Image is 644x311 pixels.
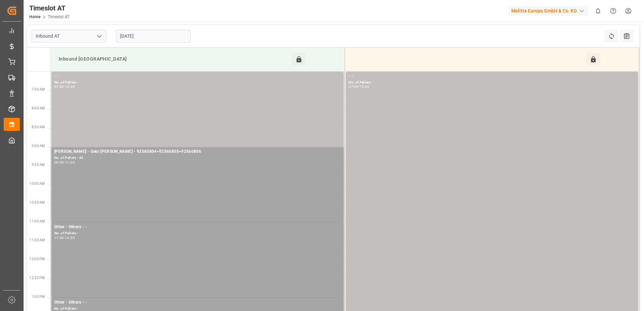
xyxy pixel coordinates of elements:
[54,224,341,231] div: Other - Others - -
[509,4,590,17] button: Melitta Europa GmbH & Co. KG
[29,201,45,204] span: 10:30 AM
[65,161,75,164] div: 11:00
[64,85,65,88] div: -
[116,30,191,42] input: DD-MM-YYYY
[54,299,341,306] div: Other - Others - -
[64,161,65,164] div: -
[65,85,75,88] div: 15:30
[29,14,40,19] a: Home
[29,276,45,280] span: 12:30 PM
[54,148,341,155] div: [PERSON_NAME] - Gebr [PERSON_NAME] - 92560804+92560805+92560806
[32,295,45,299] span: 1:00 PM
[359,85,369,88] div: 15:30
[29,257,45,261] span: 12:00 PM
[54,73,341,80] div: - -
[32,144,45,148] span: 9:00 AM
[349,73,635,80] div: - -
[29,3,69,13] div: Timeslot AT
[32,125,45,129] span: 8:30 AM
[32,163,45,167] span: 9:30 AM
[64,236,65,239] div: -
[54,155,341,161] div: No. of Pallets - 35
[32,106,45,110] span: 8:00 AM
[54,85,64,88] div: 07:00
[32,88,45,91] span: 7:30 AM
[54,231,341,236] div: No. of Pallets -
[349,85,358,88] div: 07:00
[590,3,606,19] button: show 0 new notifications
[349,80,635,85] div: No. of Pallets -
[358,85,359,88] div: -
[29,219,45,223] span: 11:00 AM
[606,3,621,19] button: Help Center
[54,161,64,164] div: 09:00
[509,6,588,16] div: Melitta Europa GmbH & Co. KG
[65,236,75,239] div: 13:00
[56,53,292,66] div: Inbound [GEOGRAPHIC_DATA]
[29,238,45,242] span: 11:30 AM
[29,182,45,185] span: 10:00 AM
[54,236,64,239] div: 11:00
[32,30,106,42] input: Type to search/select
[54,80,341,85] div: No. of Pallets -
[94,31,104,41] button: open menu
